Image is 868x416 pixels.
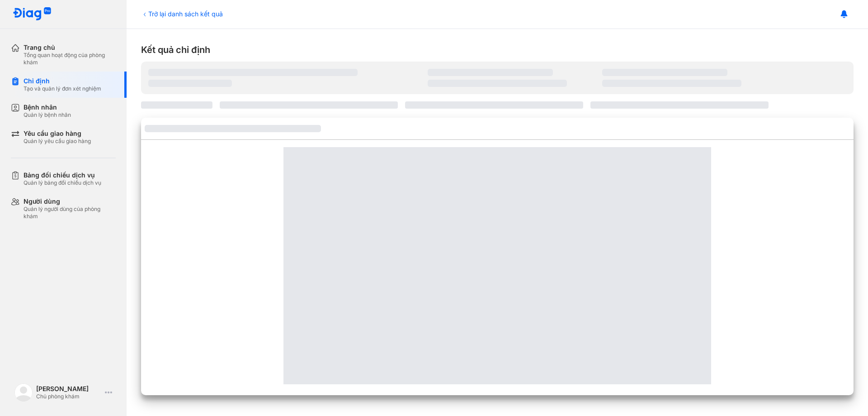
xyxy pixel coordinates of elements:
[24,206,116,220] div: Quản lý người dùng của phòng khám
[24,171,101,179] div: Bảng đối chiếu dịch vụ
[24,129,91,138] div: Yêu cầu giao hàng
[36,385,101,393] div: [PERSON_NAME]
[24,85,101,92] div: Tạo và quản lý đơn xét nghiệm
[24,52,116,66] div: Tổng quan hoạt động của phòng khám
[141,43,854,56] div: Kết quả chỉ định
[24,111,71,119] div: Quản lý bệnh nhân
[141,9,223,19] div: Trở lại danh sách kết quả
[24,77,101,85] div: Chỉ định
[24,179,101,186] div: Quản lý bảng đối chiếu dịch vụ
[24,103,71,111] div: Bệnh nhân
[24,197,116,206] div: Người dùng
[24,138,91,145] div: Quản lý yêu cầu giao hàng
[14,383,33,402] img: logo
[13,7,52,21] img: logo
[24,43,116,52] div: Trang chủ
[36,393,101,400] div: Chủ phòng khám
